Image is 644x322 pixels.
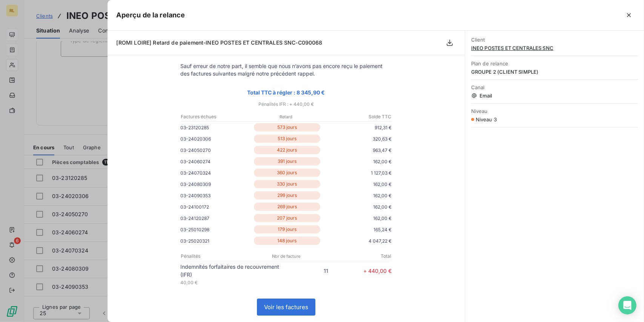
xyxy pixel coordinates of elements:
span: INEO POSTES ET CENTRALES SNC [471,45,638,51]
span: Niveau 3 [476,116,497,122]
span: GROUPE 2 (CLIENT SIMPLE) [471,69,638,75]
p: 422 jours [254,146,321,154]
p: 963,47 € [322,146,392,154]
p: 148 jours [254,237,321,245]
p: 03-25020321 [180,237,252,245]
span: Plan de relance [471,60,638,67]
span: Client [471,37,638,43]
p: 207 jours [254,214,321,222]
span: [ROMI LOIRE] Retard de paiement-INEO POSTES ET CENTRALES SNC-C090068 [117,39,323,46]
p: Solde TTC [321,113,391,120]
p: 299 jours [254,191,321,200]
p: Pénalités [181,253,251,260]
p: 162,00 € [322,158,392,166]
p: 03-24080309 [180,180,252,188]
p: 162,00 € [322,203,392,211]
p: Pénalités IFR : + 440,00 € [173,100,399,108]
p: 03-24090353 [180,192,252,200]
p: 4 047,22 € [322,237,392,245]
a: Voir les factures [257,299,315,315]
p: 360 jours [254,169,321,177]
p: Indemnités forfaitaires de recouvrement (IFR) [180,263,286,279]
p: 573 jours [254,123,321,132]
p: 03-24120287 [180,214,252,222]
p: 03-24020306 [180,135,252,143]
p: 162,00 € [322,180,392,188]
p: 179 jours [254,225,321,234]
p: 320,63 € [322,135,392,143]
p: Total [321,253,391,260]
p: Sauf erreur de notre part, il semble que nous n’avons pas encore reçu le paiement des factures su... [180,62,392,77]
p: Nbr de facture [251,253,321,260]
p: Total TTC à régler : 8 345,90 € [180,88,392,97]
p: 330 jours [254,180,321,188]
p: 03-24070324 [180,169,252,177]
p: Retard [251,113,321,120]
p: 03-24050270 [180,146,252,154]
p: 912,31 € [322,124,392,132]
p: + 440,00 € [328,267,392,275]
div: Open Intercom Messenger [618,296,636,314]
p: 165,24 € [322,226,392,234]
p: 513 jours [254,135,321,143]
p: 03-24100172 [180,203,252,211]
span: Email [471,93,638,99]
p: 40,00 € [180,279,286,286]
p: 03-24060274 [180,158,252,166]
p: 03-25010298 [180,226,252,234]
p: Factures échues [181,113,251,120]
p: 162,00 € [322,192,392,200]
h5: Aperçu de la relance [117,10,185,20]
p: 1 127,03 € [322,169,392,177]
p: 269 jours [254,203,321,211]
p: 391 jours [254,157,321,166]
p: 11 [286,267,328,275]
p: 03-23120285 [180,124,252,132]
span: Niveau [471,108,638,114]
span: Canal [471,84,638,90]
p: 162,00 € [322,214,392,222]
